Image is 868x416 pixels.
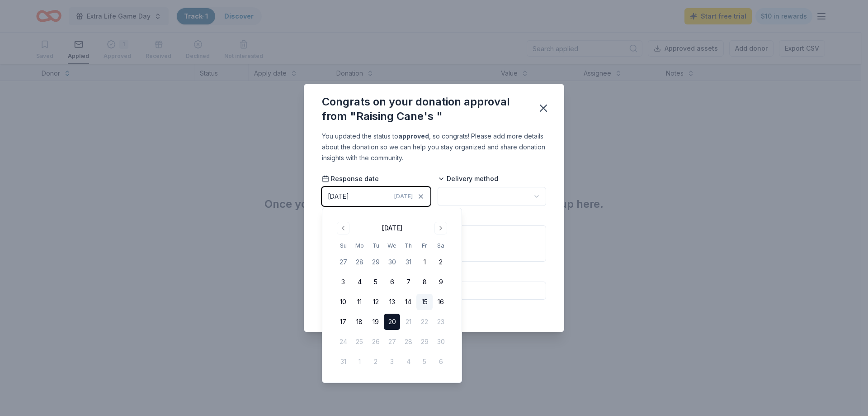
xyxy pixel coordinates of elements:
button: 5 [368,274,384,290]
button: [DATE][DATE] [322,187,430,206]
th: Saturday [433,241,449,250]
button: 14 [400,294,416,310]
button: 4 [351,274,368,290]
button: Go to previous month [337,222,349,234]
div: [DATE] [382,223,402,234]
button: 12 [368,294,384,310]
button: 20 [384,314,400,330]
div: You updated the status to , so congrats! Please add more details about the donation so we can hel... [322,131,546,163]
button: 2 [433,254,449,270]
button: 8 [416,274,433,290]
th: Thursday [400,241,416,250]
button: Go to next month [434,222,447,234]
span: Response date [322,174,379,183]
button: 19 [368,314,384,330]
button: 16 [433,294,449,310]
th: Tuesday [368,241,384,250]
span: [DATE] [394,193,413,200]
button: 3 [335,274,351,290]
th: Sunday [335,241,351,250]
b: approved [398,132,429,140]
button: 27 [335,254,351,270]
button: 31 [400,254,416,270]
button: 13 [384,294,400,310]
button: 6 [384,274,400,290]
div: Congrats on your donation approval from "Raising Cane's " [322,95,526,124]
button: 7 [400,274,416,290]
button: 17 [335,314,351,330]
button: 18 [351,314,368,330]
span: Delivery method [438,174,498,183]
button: 1 [416,254,433,270]
th: Wednesday [384,241,400,250]
button: 15 [416,294,433,310]
button: 9 [433,274,449,290]
button: 10 [335,294,351,310]
button: 28 [351,254,368,270]
button: 30 [384,254,400,270]
button: 11 [351,294,368,310]
button: 29 [368,254,384,270]
th: Monday [351,241,368,250]
th: Friday [416,241,433,250]
div: [DATE] [328,191,349,202]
